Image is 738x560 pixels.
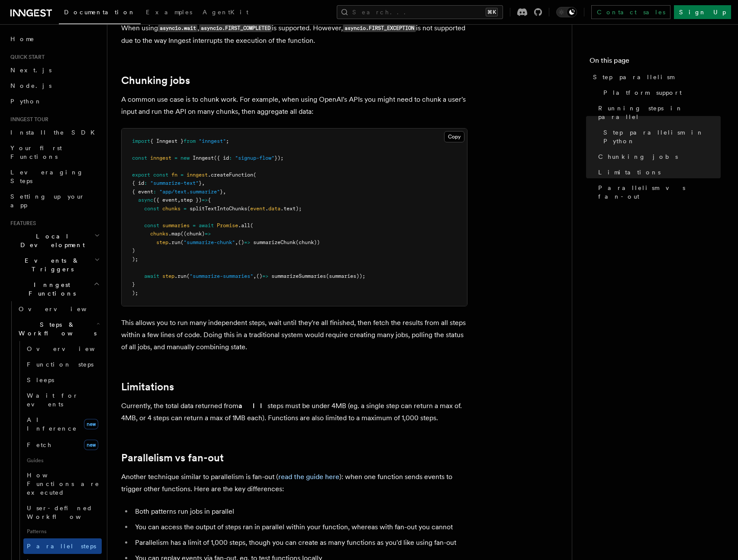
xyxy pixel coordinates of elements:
span: const [144,222,159,229]
span: ( [250,222,253,229]
span: ); [132,290,138,296]
a: AI Inferencenew [23,412,102,436]
span: { [208,197,211,203]
span: Overview [19,306,108,312]
a: Chunking jobs [595,149,721,164]
button: Events & Triggers [7,253,102,277]
span: Local Development [7,232,94,249]
a: Documentation [59,3,141,24]
a: User-defined Workflows [23,500,102,525]
span: => [202,197,208,203]
a: Overview [15,301,102,317]
span: await [199,222,214,229]
span: new [84,440,98,450]
li: Parallelism has a limit of 1,000 steps, though you can create as many functions as you'd like usi... [132,537,467,549]
span: = [193,222,196,229]
button: Local Development [7,229,102,253]
span: step }) [180,197,202,203]
a: Setting up your app [7,189,102,213]
span: Overview [27,345,116,352]
button: Toggle dark mode [556,7,577,17]
a: How Functions are executed [23,467,102,500]
a: Next.js [7,62,102,78]
span: "inngest" [199,138,226,144]
span: inngest [187,172,208,178]
li: Both patterns run jobs in parallel [132,505,467,518]
a: Chunking jobs [121,74,190,87]
span: summarizeSummaries [271,273,326,279]
span: : [153,189,156,195]
a: Platform support [600,85,721,100]
span: AI Inference [27,416,77,432]
li: You can access the output of steps ran in parallel within your function, whereas with fan-out you... [132,521,467,533]
span: Setting up your app [10,193,85,209]
code: asyncio.FIRST_EXCEPTION [343,25,416,32]
span: summarizeChunk [253,239,296,245]
a: Parallel steps [23,538,102,554]
span: const [153,172,168,178]
span: chunks [162,206,180,212]
span: (summaries)); [326,273,365,279]
a: Node.js [7,78,102,93]
span: Inngest [193,155,214,161]
a: Leveraging Steps [7,164,102,189]
span: data [268,206,280,212]
span: (chunk)) [296,239,320,245]
code: asyncio.FIRST_COMPLETED [199,25,272,32]
span: : [229,155,232,161]
span: () [238,239,244,245]
span: = [184,206,187,212]
span: Node.js [10,82,52,89]
span: } [199,180,202,186]
span: Wait for events [27,392,78,408]
span: event [250,206,265,212]
a: Contact sales [591,5,670,19]
button: Steps & Workflows [15,317,102,341]
span: export [132,172,150,178]
a: Home [7,31,102,47]
span: "summarize-summaries" [190,273,253,279]
a: Parallelism vs fan-out [121,452,224,464]
a: Parallelism vs fan-out [595,180,721,204]
span: }); [274,155,284,161]
span: Quick start [7,54,45,61]
span: Documentation [64,9,135,16]
span: Limitations [598,168,661,177]
span: Step parallelism in Python [603,128,721,145]
span: async [138,197,153,203]
span: Platform support [603,88,682,97]
a: Examples [141,3,197,23]
span: Your first Functions [10,145,62,160]
a: Fetchnew [23,436,102,454]
span: { event [132,189,153,195]
span: = [180,172,184,178]
span: Running steps in parallel [598,104,721,121]
span: Steps & Workflows [15,320,97,338]
a: Wait for events [23,388,102,412]
span: Next.js [10,67,52,74]
span: Parallel steps [27,543,96,550]
a: Running steps in parallel [595,100,721,125]
a: Python [7,93,102,109]
span: Inngest Functions [7,280,93,298]
span: .all [238,222,250,229]
span: import [132,138,150,144]
span: ({ event [153,197,177,203]
a: Your first Functions [7,140,102,164]
span: Chunking jobs [598,152,678,161]
a: Sleeps [23,372,102,388]
span: ( [180,239,184,245]
span: step [162,273,174,279]
span: Parallelism vs fan-out [598,183,721,201]
span: Promise [217,222,238,229]
span: } [132,281,135,287]
span: Inngest tour [7,116,48,123]
span: { id [132,180,144,186]
span: Step parallelism [593,73,674,81]
span: } [220,189,223,195]
span: const [132,155,147,161]
span: ( [187,273,190,279]
span: = [174,155,177,161]
button: Inngest Functions [7,277,102,301]
p: When using , is supported. However, is not supported due to the way Inngest interrupts the execut... [121,22,467,47]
